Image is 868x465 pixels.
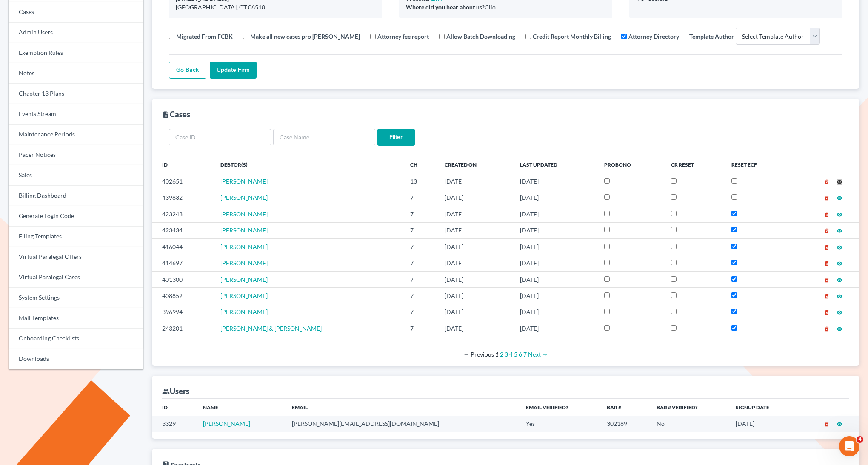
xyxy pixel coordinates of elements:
i: delete_forever [824,277,830,283]
th: Email Verified? [519,399,600,416]
a: [PERSON_NAME] [220,194,268,201]
td: 401300 [152,271,214,287]
a: Billing Dashboard [9,186,143,206]
th: Ch [403,156,438,173]
a: Events Stream [9,104,143,125]
i: delete_forever [824,326,830,332]
a: [PERSON_NAME] [220,227,268,234]
a: Virtual Paralegal Cases [9,267,143,288]
label: Template Author [689,32,734,41]
td: 7 [403,288,438,304]
td: 7 [403,222,438,238]
a: Page 6 [519,351,522,358]
th: ID [152,399,197,416]
a: visibility [837,420,842,427]
td: 439832 [152,190,214,206]
a: Next page [528,351,548,358]
th: CR Reset [664,156,725,173]
td: [DATE] [729,416,798,431]
i: visibility [837,195,842,201]
input: Case Name [273,129,375,146]
th: Bar # Verified? [650,399,729,416]
td: 13 [403,173,438,190]
a: Downloads [9,349,143,369]
i: visibility [837,261,842,267]
td: [DATE] [513,173,597,190]
input: Filter [377,129,415,146]
i: visibility [837,179,842,185]
a: visibility [837,259,842,267]
td: Yes [519,416,600,431]
a: [PERSON_NAME] [220,210,268,218]
td: [DATE] [513,238,597,255]
a: visibility [837,227,842,234]
div: Cases [162,109,190,119]
a: delete_forever [824,178,830,185]
td: No [650,416,729,431]
a: Sales [9,165,143,186]
i: visibility [837,277,842,283]
td: 7 [403,255,438,271]
a: [PERSON_NAME] [220,308,268,315]
span: [PERSON_NAME] [220,292,268,299]
td: [DATE] [513,320,597,337]
i: delete_forever [824,179,830,185]
a: delete_forever [824,194,830,201]
a: delete_forever [824,210,830,218]
th: ID [152,156,214,173]
i: group [162,388,170,395]
a: delete_forever [824,243,830,250]
td: 414697 [152,255,214,271]
a: Generate Login Code [9,206,143,227]
a: [PERSON_NAME] [220,243,268,250]
i: visibility [837,228,842,234]
td: 7 [403,238,438,255]
td: [PERSON_NAME][EMAIL_ADDRESS][DOMAIN_NAME] [285,416,519,431]
th: Last Updated [513,156,597,173]
a: delete_forever [824,420,830,427]
td: 7 [403,304,438,320]
td: [DATE] [438,206,513,222]
td: [DATE] [438,238,513,255]
td: 7 [403,271,438,287]
i: delete_forever [824,244,830,250]
a: Cases [9,2,143,23]
i: visibility [837,326,842,332]
b: Where did you hear about us? [406,3,485,11]
th: Signup Date [729,399,798,416]
a: [PERSON_NAME] [220,276,268,283]
td: 408852 [152,288,214,304]
a: Virtual Paralegal Offers [9,247,143,267]
th: ProBono [597,156,664,173]
td: [DATE] [438,271,513,287]
a: Page 3 [505,351,508,358]
a: visibility [837,243,842,250]
span: Previous page [463,351,494,358]
a: Exemption Rules [9,43,143,63]
a: visibility [837,325,842,332]
a: delete_forever [824,308,830,315]
td: [DATE] [513,255,597,271]
td: [DATE] [513,304,597,320]
a: Admin Users [9,23,143,43]
span: [PERSON_NAME] [220,259,268,267]
td: [DATE] [438,222,513,238]
em: Page 1 [495,351,499,358]
a: Pacer Notices [9,145,143,165]
label: Attorney fee report [377,32,429,41]
td: 7 [403,190,438,206]
th: Reset ECF [725,156,789,173]
a: Page 2 [500,351,503,358]
a: Maintenance Periods [9,125,143,145]
label: Allow Batch Downloading [446,32,515,41]
td: [DATE] [438,190,513,206]
a: visibility [837,194,842,201]
a: delete_forever [824,292,830,299]
td: 416044 [152,238,214,255]
a: Page 4 [509,351,513,358]
td: 402651 [152,173,214,190]
td: 302189 [600,416,649,431]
